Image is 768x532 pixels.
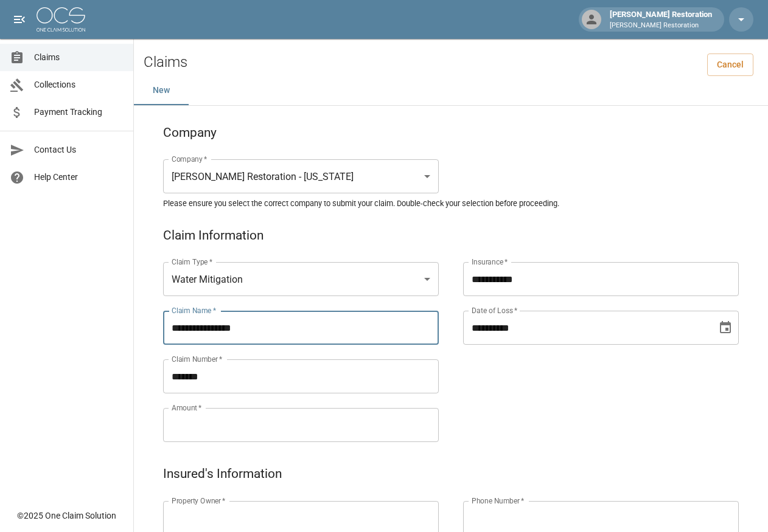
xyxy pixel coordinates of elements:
span: Payment Tracking [34,106,124,119]
label: Claim Name [172,305,216,316]
span: Help Center [34,171,124,184]
button: Choose date, selected date is Aug 4, 2025 [713,316,738,340]
div: Water Mitigation [163,262,439,296]
h5: Please ensure you select the correct company to submit your claim. Double-check your selection be... [163,198,739,209]
img: ocs-logo-white-transparent.png [37,7,85,32]
button: New [134,76,189,105]
div: [PERSON_NAME] Restoration [605,9,717,30]
h2: Claims [144,54,187,71]
label: Property Owner [172,496,226,506]
span: Collections [34,78,124,91]
label: Claim Type [172,257,212,267]
span: Claims [34,51,124,64]
label: Date of Loss [472,305,517,316]
p: [PERSON_NAME] Restoration [610,21,712,31]
button: open drawer [7,7,32,32]
label: Amount [172,402,202,413]
div: © 2025 One Claim Solution [17,510,116,522]
a: Cancel [707,54,753,76]
span: Contact Us [34,143,124,156]
label: Phone Number [472,496,524,506]
label: Claim Number [172,354,222,364]
div: [PERSON_NAME] Restoration - [US_STATE] [163,159,439,193]
div: dynamic tabs [134,76,768,105]
label: Insurance [472,257,508,267]
label: Company [172,154,208,164]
